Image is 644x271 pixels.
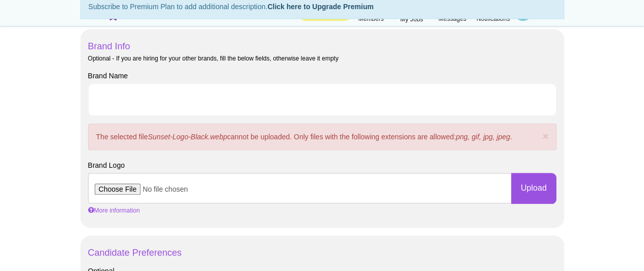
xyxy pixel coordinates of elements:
[456,133,510,141] em: png, gif, jpg, jpeg
[88,160,125,170] label: Brand Logo
[88,41,130,51] a: Brand Info
[88,124,556,150] div: The selected file cannot be uploaded. Only files with the following extensions are allowed: .
[400,14,423,24] span: My Jobs
[148,133,227,141] em: Sunset-Logo-Black.webp
[511,173,556,204] button: Upload
[88,54,556,63] div: Optional - If you are hiring for your other brands, fill the below fields, otherwise leave it empty
[267,3,374,11] a: Click here to Upgrade Premium
[88,248,182,258] a: Candidate Preferences
[88,207,140,214] a: More information
[542,130,548,142] span: ×
[88,71,128,81] label: Brand Name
